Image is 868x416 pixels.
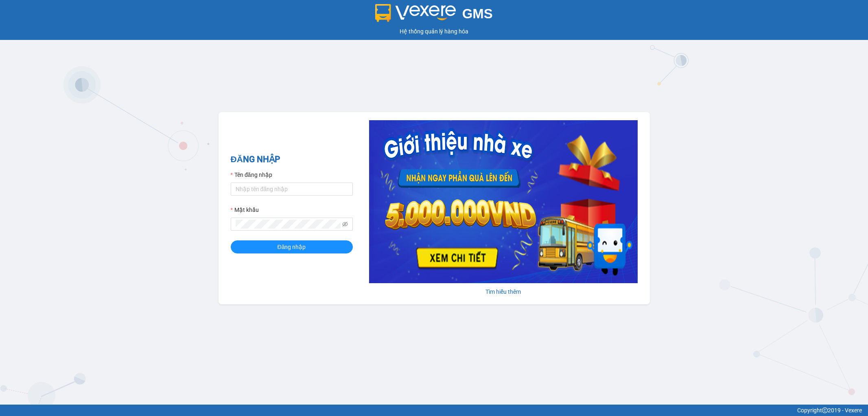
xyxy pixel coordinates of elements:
[369,120,638,283] img: banner-0
[462,6,493,21] span: GMS
[369,287,638,296] div: Tìm hiểu thêm
[822,407,828,413] span: copyright
[375,4,456,22] img: logo 2
[231,240,353,253] button: Đăng nhập
[231,170,272,179] label: Tên đăng nhập
[6,406,862,415] div: Copyright 2019 - Vexere
[231,153,353,166] h2: ĐĂNG NHẬP
[2,27,866,36] div: Hệ thống quản lý hàng hóa
[342,221,348,227] span: eye-invisible
[231,183,353,196] input: Tên đăng nhập
[375,12,493,19] a: GMS
[231,205,259,214] label: Mật khẩu
[236,220,341,229] input: Mật khẩu
[278,242,306,251] span: Đăng nhập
